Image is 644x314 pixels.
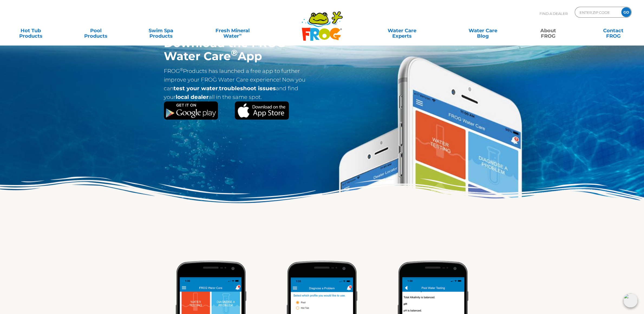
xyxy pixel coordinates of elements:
[234,101,289,120] img: Apple App Store
[136,25,186,36] a: Swim SpaProducts
[579,8,616,16] input: Zip Code Form
[71,25,121,36] a: PoolProducts
[201,25,264,36] a: Fresh MineralWater∞
[231,48,238,58] sup: ®
[588,25,639,36] a: ContactFROG
[219,85,276,92] strong: troubleshoot issues
[164,101,218,120] img: Google Play
[621,7,631,17] input: GO
[361,25,443,36] a: Water CareExperts
[239,32,242,37] sup: ∞
[458,25,508,36] a: Water CareBlog
[176,94,209,100] strong: local dealer
[540,7,568,20] p: Find A Dealer
[164,67,306,101] p: FROG Products has launched a free app to further improve your FROG Water Care experience! Now you...
[623,293,638,307] img: openIcon
[523,25,573,36] a: AboutFROG
[180,67,183,72] sup: ®
[164,37,306,63] h1: Download the FROG Water Care App
[174,85,218,92] strong: test your water
[5,25,56,36] a: Hot TubProducts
